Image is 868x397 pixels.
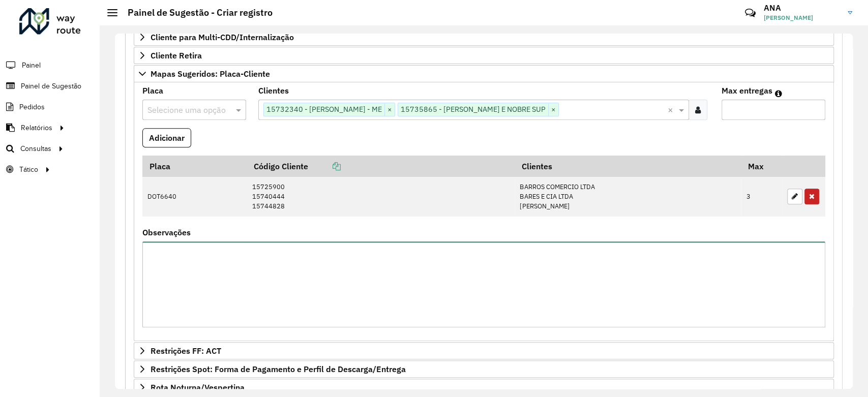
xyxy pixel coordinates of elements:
span: Pedidos [19,102,45,112]
span: Cliente para Multi-CDD/Internalização [151,33,294,41]
span: Relatórios [21,123,52,133]
h2: Painel de Sugestão - Criar registro [117,7,273,18]
span: × [548,104,558,116]
span: Restrições FF: ACT [151,347,221,355]
th: Código Cliente [247,156,515,177]
em: Máximo de clientes que serão colocados na mesma rota com os clientes informados [775,89,782,98]
span: × [384,104,395,116]
label: Clientes [258,84,289,97]
span: Consultas [20,143,51,154]
span: Rota Noturna/Vespertina [151,383,245,391]
td: 3 [741,177,782,217]
th: Placa [142,156,247,177]
label: Placa [142,84,163,97]
a: Cliente Retira [134,47,834,64]
a: Rota Noturna/Vespertina [134,379,834,396]
a: Contato Rápido [739,2,761,24]
th: Max [741,156,782,177]
span: Painel de Sugestão [21,81,81,91]
span: [PERSON_NAME] [764,13,840,22]
label: Max entregas [722,84,772,97]
a: Cliente para Multi-CDD/Internalização [134,28,834,46]
label: Observações [142,226,191,238]
a: Restrições FF: ACT [134,342,834,359]
td: DOT6640 [142,177,247,217]
h3: ANA [764,3,840,13]
div: Mapas Sugeridos: Placa-Cliente [134,82,834,341]
span: Restrições Spot: Forma de Pagamento e Perfil de Descarga/Entrega [151,365,406,373]
span: Painel [22,60,41,71]
button: Adicionar [142,128,191,147]
th: Clientes [515,156,741,177]
span: Clear all [668,104,676,116]
td: 15725900 15740444 15744828 [247,177,515,217]
span: Cliente Retira [151,51,202,59]
span: Tático [19,164,38,175]
a: Restrições Spot: Forma de Pagamento e Perfil de Descarga/Entrega [134,360,834,378]
a: Copiar [308,161,341,171]
span: Mapas Sugeridos: Placa-Cliente [151,70,270,78]
span: 15732340 - [PERSON_NAME] - ME [264,103,384,115]
span: 15735865 - [PERSON_NAME] E NOBRE SUP [398,103,548,115]
td: BARROS COMERCIO LTDA BARES E CIA LTDA [PERSON_NAME] [515,177,741,217]
a: Mapas Sugeridos: Placa-Cliente [134,65,834,82]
